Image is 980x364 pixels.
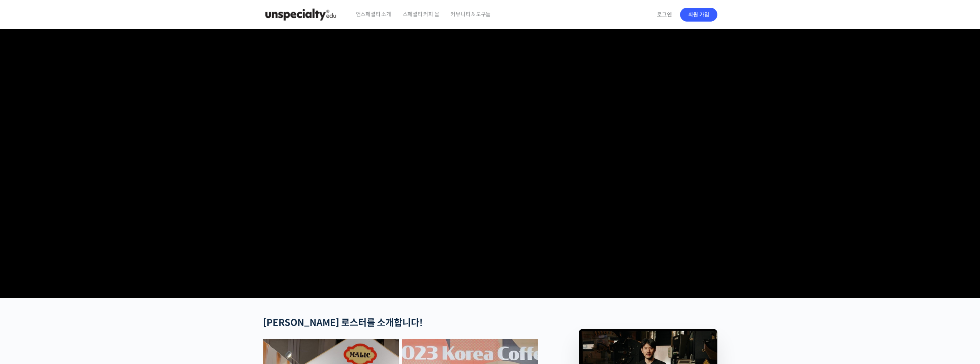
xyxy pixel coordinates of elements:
strong: [PERSON_NAME] 로스터를 소개합니다! [263,317,423,329]
a: 회원 가입 [680,8,717,22]
a: 로그인 [652,6,677,23]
